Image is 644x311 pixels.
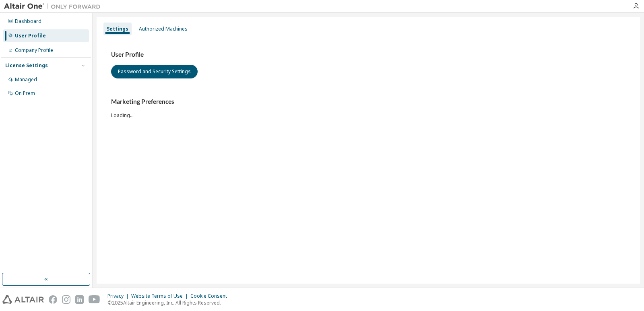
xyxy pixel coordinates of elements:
[107,293,131,299] div: Privacy
[4,2,105,10] img: Altair One
[5,62,48,69] div: License Settings
[49,295,57,304] img: facebook.svg
[107,26,128,32] div: Settings
[75,295,84,304] img: linkedin.svg
[2,295,44,304] img: altair_logo.svg
[62,295,70,304] img: instagram.svg
[15,47,53,54] div: Company Profile
[15,90,35,97] div: On Prem
[131,293,190,299] div: Website Terms of Use
[111,98,625,118] div: Loading...
[111,98,625,106] h3: Marketing Preferences
[107,299,232,306] p: © 2025 Altair Engineering, Inc. All Rights Reserved.
[15,76,37,83] div: Managed
[139,26,188,32] div: Authorized Machines
[89,295,100,304] img: youtube.svg
[190,293,232,299] div: Cookie Consent
[15,33,46,39] div: User Profile
[111,51,625,59] h3: User Profile
[15,18,41,25] div: Dashboard
[111,65,198,78] button: Password and Security Settings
